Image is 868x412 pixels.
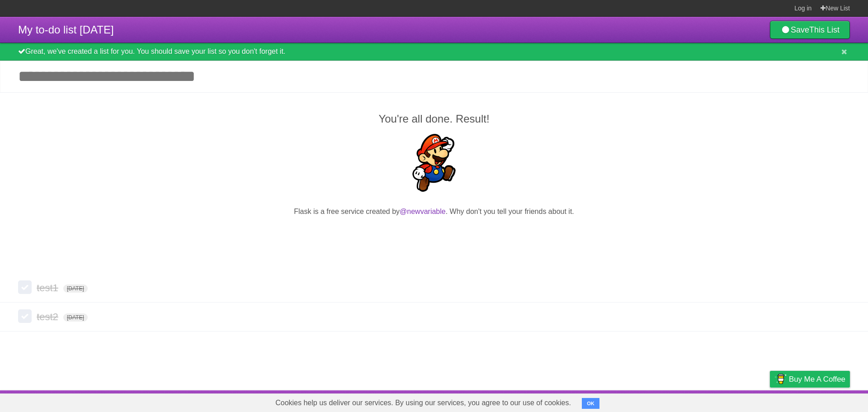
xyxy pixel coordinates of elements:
iframe: X Post Button [418,228,450,241]
span: Buy me a coffee [789,371,845,387]
span: [DATE] [63,313,88,322]
a: Privacy [758,393,782,410]
label: Done [18,280,32,294]
a: @newvariable [400,208,446,215]
h2: You're all done. Result! [18,111,850,127]
img: Super Mario [405,134,463,192]
label: Done [18,309,32,323]
a: Developers [679,393,716,410]
span: test1 [37,282,61,294]
span: My to-do list [DATE] [18,24,114,36]
button: OK [582,398,599,409]
span: Cookies help us deliver our services. By using our services, you agree to our use of cookies. [266,394,580,412]
span: [DATE] [63,284,88,293]
b: This List [809,25,840,34]
span: test2 [37,311,61,322]
a: Terms [727,393,747,410]
a: SaveThis List [770,21,850,39]
img: Buy me a coffee [774,371,787,387]
a: About [650,393,669,410]
a: Buy me a coffee [770,371,850,388]
p: Flask is a free service created by . Why don't you tell your friends about it. [18,206,850,217]
a: Suggest a feature [793,393,850,410]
